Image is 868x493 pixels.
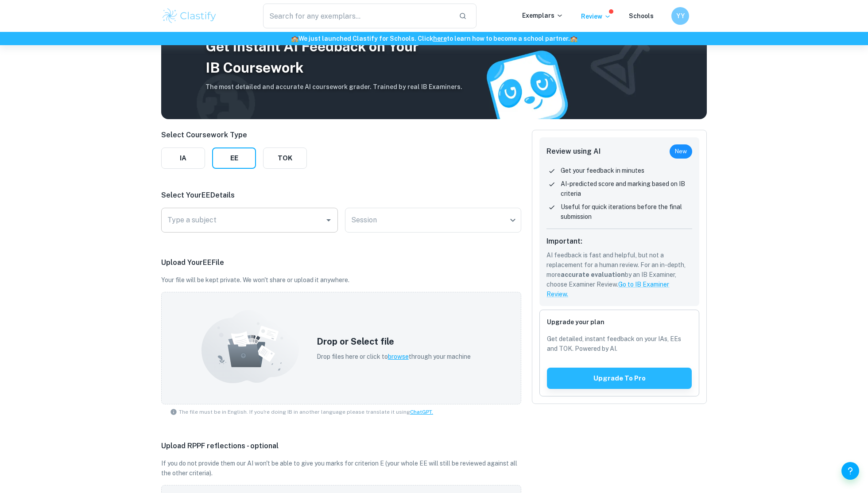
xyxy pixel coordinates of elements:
button: TOK [263,148,307,169]
h6: Review using AI [546,146,601,157]
p: Your file will be kept private. We won't share or upload it anywhere. [161,275,521,285]
p: Useful for quick iterations before the final submission [561,202,692,221]
button: EE [212,148,256,169]
input: Search for any exemplars... [263,4,452,28]
button: Upgrade to pro [547,368,692,389]
h6: The most detailed and accurate AI coursework grader. Trained by real IB Examiners. [205,82,462,92]
b: accurate evaluation [561,271,625,278]
p: AI-predicted score and marking based on IB criteria [561,179,692,198]
h3: Get Instant AI Feedback on Your IB Coursework [205,36,462,78]
span: browse [388,353,409,360]
span: 🏫 [570,35,577,42]
p: Upload Your EE File [161,257,521,268]
h6: YY [675,11,686,21]
a: here [433,35,447,42]
a: ChatGPT. [410,409,433,415]
p: AI feedback is fast and helpful, but not a replacement for a human review. For an in-depth, more ... [546,250,692,299]
img: AI Review Cover [161,16,707,119]
h6: We just launched Clastify for Schools. Click to learn how to become a school partner. [2,34,866,43]
h6: Important: [546,236,692,247]
span: 🏫 [291,35,298,42]
button: YY [671,7,689,25]
button: IA [161,148,205,169]
p: Select Coursework Type [161,130,307,140]
p: Exemplars [522,11,563,20]
p: If you do not provide them our AI won't be able to give you marks for criterion E (your whole EE ... [161,458,521,478]
p: Select Your EE Details [161,190,521,201]
button: Open [322,214,335,226]
p: Get detailed, instant feedback on your IAs, EEs and TOK. Powered by AI. [547,334,692,353]
img: Clastify logo [161,7,217,25]
p: Review [581,12,611,21]
p: Get your feedback in minutes [561,166,644,175]
h6: Upgrade your plan [547,317,692,327]
span: New [670,147,692,156]
p: Drop files here or click to through your machine [317,352,471,361]
span: The file must be in English. If you're doing IB in another language please translate it using [179,408,433,416]
button: Help and Feedback [841,462,859,480]
p: Upload RPPF reflections - optional [161,441,521,451]
h5: Drop or Select file [317,335,471,348]
a: Schools [629,12,654,19]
